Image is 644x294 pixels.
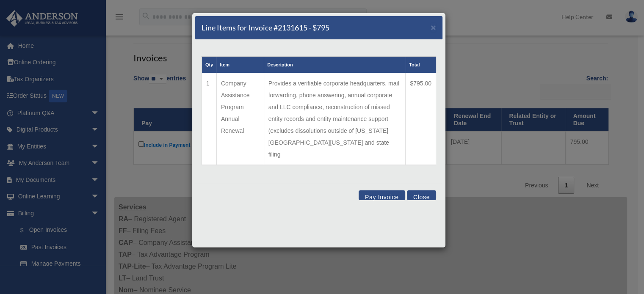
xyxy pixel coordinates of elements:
[431,22,436,32] span: ×
[406,73,436,165] td: $795.00
[202,73,217,165] td: 1
[431,23,436,32] button: Close
[202,22,329,33] h5: Line Items for Invoice #2131615 - $795
[216,57,264,73] th: Item
[202,57,217,73] th: Qty
[359,190,405,200] button: Pay Invoice
[406,57,436,73] th: Total
[264,57,406,73] th: Description
[216,73,264,165] td: Company Assistance Program Annual Renewal
[407,190,436,200] button: Close
[264,73,406,165] td: Provides a verifiable corporate headquarters, mail forwarding, phone answering, annual corporate ...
